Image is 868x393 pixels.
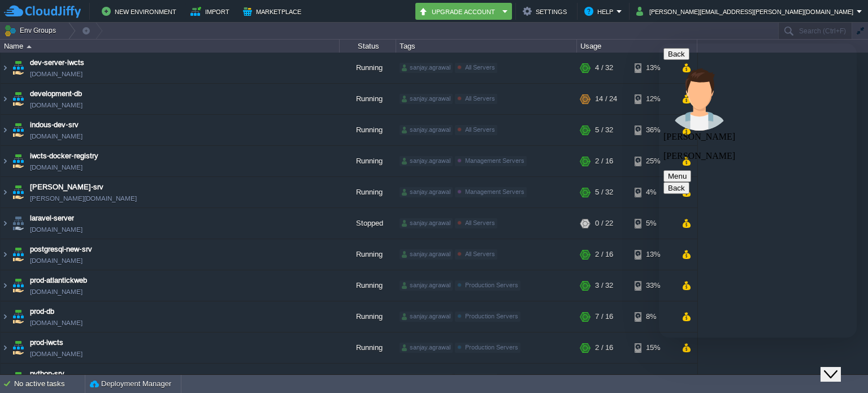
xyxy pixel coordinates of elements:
[465,282,518,288] span: Production Servers
[10,146,26,176] img: AMDAwAAAACH5BAEAAAAALAAAAAABAAEAAAICRAEAOw==
[635,177,671,208] div: 4%
[595,53,613,83] div: 4 / 32
[400,312,453,322] div: sanjay.agrawal
[400,187,453,197] div: sanjay.agrawal
[30,182,103,193] a: [PERSON_NAME]-srv
[190,5,233,18] button: Import
[465,344,518,351] span: Production Servers
[400,63,453,73] div: sanjay.agrawal
[30,275,87,286] a: prod-atlantickweb
[10,177,26,208] img: AMDAwAAAACH5BAEAAAAALAAAAAABAAEAAAICRAEAOw==
[397,40,576,53] div: Tags
[595,270,613,301] div: 3 / 32
[30,150,98,162] a: iwcts-docker-registry
[635,53,671,83] div: 13%
[1,84,10,114] img: AMDAwAAAACH5BAEAAAAALAAAAAABAAEAAAICRAEAOw==
[821,348,857,382] iframe: chat widget
[30,213,74,224] a: laravel-server
[465,219,495,226] span: All Servers
[1,270,10,301] img: AMDAwAAAACH5BAEAAAAALAAAAAABAAEAAAICRAEAOw==
[636,5,857,18] button: [PERSON_NAME][EMAIL_ADDRESS][PERSON_NAME][DOMAIN_NAME]
[30,286,83,297] a: [DOMAIN_NAME]
[10,84,26,114] img: AMDAwAAAACH5BAEAAAAALAAAAAABAAEAAAICRAEAOw==
[523,5,570,18] button: Settings
[10,208,26,239] img: AMDAwAAAACH5BAEAAAAALAAAAAABAAEAAAICRAEAOw==
[4,5,81,19] img: CloudJiffy
[10,270,26,301] img: AMDAwAAAACH5BAEAAAAALAAAAAABAAEAAAICRAEAOw==
[400,218,453,228] div: sanjay.agrawal
[465,126,495,133] span: All Servers
[465,251,495,257] span: All Servers
[465,64,495,71] span: All Servers
[10,115,26,145] img: AMDAwAAAACH5BAEAAAAALAAAAAABAAEAAAICRAEAOw==
[578,40,697,53] div: Usage
[340,53,396,83] div: Running
[400,343,453,353] div: sanjay.agrawal
[340,239,396,270] div: Running
[30,337,63,348] a: prod-iwcts
[465,157,524,164] span: Management Servers
[1,177,10,208] img: AMDAwAAAACH5BAEAAAAALAAAAAABAAEAAAICRAEAOw==
[30,119,79,131] a: indous-dev-srv
[595,146,613,176] div: 2 / 16
[30,193,137,204] a: [PERSON_NAME][DOMAIN_NAME]
[340,146,396,176] div: Running
[400,156,453,166] div: sanjay.agrawal
[635,208,671,239] div: 5%
[30,255,83,266] span: [DOMAIN_NAME]
[340,84,396,114] div: Running
[10,239,26,270] img: AMDAwAAAACH5BAEAAAAALAAAAAABAAEAAAICRAEAOw==
[10,53,26,83] img: AMDAwAAAACH5BAEAAAAALAAAAAABAAEAAAICRAEAOw==
[27,45,32,48] img: AMDAwAAAACH5BAEAAAAALAAAAAABAAEAAAICRAEAOw==
[595,332,613,363] div: 2 / 16
[595,208,613,239] div: 0 / 22
[14,375,85,393] div: No active tasks
[1,53,10,83] img: AMDAwAAAACH5BAEAAAAALAAAAAABAAEAAAICRAEAOw==
[340,270,396,301] div: Running
[340,208,396,239] div: Stopped
[1,239,10,270] img: AMDAwAAAACH5BAEAAAAALAAAAAABAAEAAAICRAEAOw==
[10,332,26,363] img: AMDAwAAAACH5BAEAAAAALAAAAAABAAEAAAICRAEAOw==
[465,313,518,319] span: Production Servers
[340,115,396,145] div: Running
[30,68,83,80] a: [DOMAIN_NAME]
[1,40,339,53] div: Name
[635,84,671,114] div: 12%
[340,40,396,53] div: Status
[659,44,857,338] iframe: chat widget
[102,5,180,18] button: New Environment
[243,5,305,18] button: Marketplace
[30,244,92,255] a: postgresql-new-srv
[340,332,396,363] div: Running
[400,280,453,291] div: sanjay.agrawal
[400,125,453,135] div: sanjay.agrawal
[30,88,82,100] a: development-db
[30,306,54,317] a: prod-db
[1,332,10,363] img: AMDAwAAAACH5BAEAAAAALAAAAAABAAEAAAICRAEAOw==
[340,301,396,332] div: Running
[635,239,671,270] div: 13%
[30,57,84,68] a: dev-server-iwcts
[90,378,171,390] button: Deployment Manager
[1,301,10,332] img: AMDAwAAAACH5BAEAAAAALAAAAAABAAEAAAICRAEAOw==
[30,224,83,235] a: [DOMAIN_NAME]
[635,301,671,332] div: 8%
[30,368,64,379] a: python-srv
